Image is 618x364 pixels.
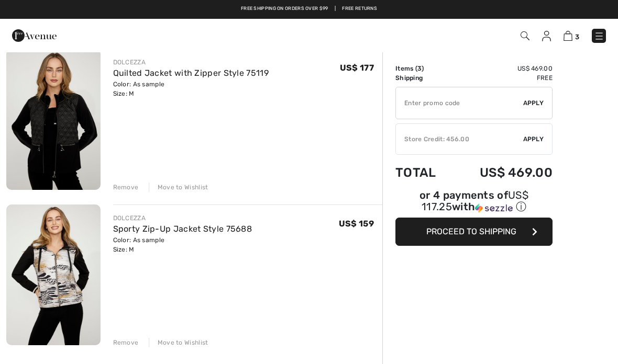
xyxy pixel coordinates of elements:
[395,73,451,83] td: Shipping
[6,49,101,189] img: Quilted Jacket with Zipper Style 75119
[396,87,523,119] input: Promo code
[241,5,328,13] a: Free shipping on orders over $99
[339,219,374,229] span: US$ 159
[564,31,572,41] img: Shopping Bag
[395,64,451,73] td: Items ( )
[451,155,553,190] td: US$ 469.00
[542,31,551,41] img: My Info
[113,213,252,223] div: DOLCEZZA
[395,190,553,214] div: or 4 payments of with
[149,338,208,347] div: Move to Wishlist
[12,30,57,40] a: 1ère Avenue
[451,73,553,83] td: Free
[340,63,374,73] span: US$ 177
[395,190,553,218] div: or 4 payments ofUS$ 117.25withSezzle Click to learn more about Sezzle
[575,33,579,41] span: 3
[113,183,139,192] div: Remove
[521,31,529,40] img: Search
[149,183,208,192] div: Move to Wishlist
[426,226,516,236] span: Proceed to Shipping
[113,224,252,234] a: Sporty Zip-Up Jacket Style 75688
[523,134,544,144] span: Apply
[523,98,544,108] span: Apply
[395,155,451,190] td: Total
[451,64,553,73] td: US$ 469.00
[113,79,269,98] div: Color: As sample Size: M
[564,29,579,42] a: 3
[396,134,523,144] div: Store Credit: 456.00
[342,5,377,13] a: Free Returns
[335,5,336,13] span: |
[113,338,139,347] div: Remove
[12,25,57,46] img: 1ère Avenue
[113,58,269,67] div: DOLCEZZA
[113,68,269,78] a: Quilted Jacket with Zipper Style 75119
[422,189,528,213] span: US$ 117.25
[395,218,553,246] button: Proceed to Shipping
[594,31,604,41] img: Menu
[113,235,252,254] div: Color: As sample Size: M
[417,65,422,72] span: 3
[6,204,101,345] img: Sporty Zip-Up Jacket Style 75688
[475,203,513,213] img: Sezzle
